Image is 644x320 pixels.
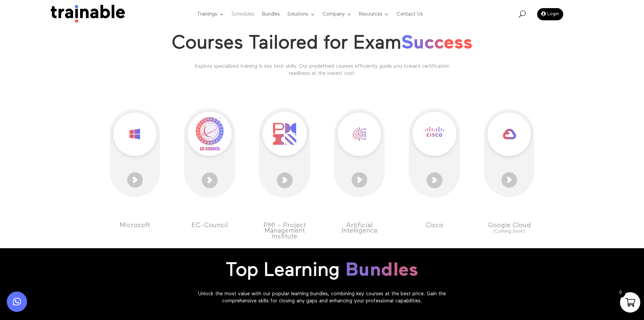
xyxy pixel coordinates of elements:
a: Login [537,8,563,20]
p: Microsoft [109,222,161,228]
h2: Courses Tailored for Exam [109,32,535,58]
p: EC-Council [184,222,235,228]
span: 0 [616,288,625,298]
div: Unlock the most value with our popular learning bundles, combining key courses at the best price.... [193,290,452,304]
span: (Coming Soon) [493,229,525,234]
span: Top Learning [226,261,340,280]
span: U [519,10,526,17]
div: Explore specialized training in key tech skills. Our predefined courses efficiently guide you tow... [193,63,452,77]
div: Google Cloud [483,222,535,235]
p: PMI – Project Management Institute [259,222,310,239]
a: Resources [359,1,389,28]
span: Bundles [345,261,418,280]
a: Solutions [287,1,315,28]
a: Schedules [232,1,255,28]
a: Trainings [197,1,224,28]
a: Company [323,1,352,28]
a: Bundles [262,1,280,28]
div: Artificial Intelligence [334,222,385,234]
span: Success [401,34,473,53]
a: Contact Us [397,1,423,28]
p: Cisco [409,222,460,228]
